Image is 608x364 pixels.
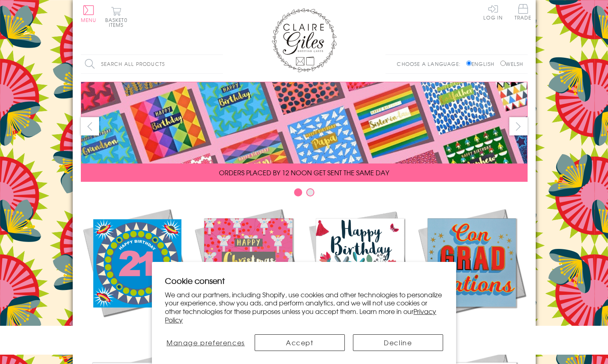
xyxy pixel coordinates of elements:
[515,4,532,20] span: Trade
[500,61,506,66] input: Welsh
[105,7,128,27] button: Basket0 items
[515,4,532,22] a: Trade
[167,338,245,347] span: Manage preferences
[294,188,302,196] button: Carousel Page 1 (Current Slide)
[416,207,528,334] a: Academic
[451,325,493,334] span: Academic
[81,16,97,24] span: Menu
[165,290,443,324] p: We and our partners, including Shopify, use cookies and other technologies to personalize your ex...
[306,188,314,196] button: Carousel Page 2
[466,60,498,68] label: English
[193,207,304,334] a: Christmas
[219,168,389,177] span: ORDERS PLACED BY 12 NOON GET SENT THE SAME DAY
[81,207,193,334] a: New Releases
[255,334,345,351] button: Accept
[353,334,443,351] button: Decline
[165,306,436,325] a: Privacy Policy
[397,60,465,68] p: Choose a language:
[272,8,337,72] img: Claire Giles Greetings Cards
[81,5,97,22] button: Menu
[304,207,416,334] a: Birthdays
[81,55,223,73] input: Search all products
[81,117,99,135] button: prev
[81,188,528,201] div: Carousel Pagination
[500,60,524,68] label: Welsh
[215,55,223,73] input: Search
[165,275,443,286] h2: Cookie consent
[110,325,163,334] span: New Releases
[466,61,472,66] input: English
[483,4,503,20] a: Log In
[509,117,528,135] button: next
[165,334,246,351] button: Manage preferences
[109,16,128,28] span: 0 items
